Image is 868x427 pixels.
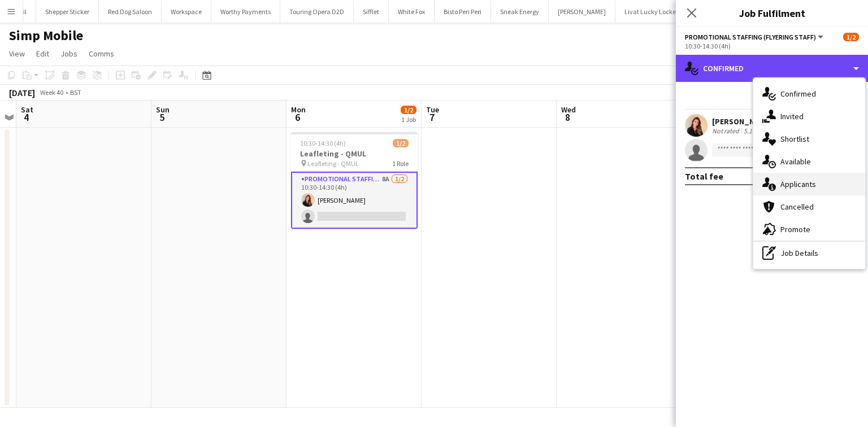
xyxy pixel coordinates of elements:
div: BST [70,88,81,97]
button: Worthy Payments [211,1,280,23]
button: Promotional Staffing (Flyering Staff) [685,33,825,41]
span: Applicants [780,179,816,189]
app-job-card: 10:30-14:30 (4h)1/2Leafleting - QMUL Leafleting - QMUL1 RolePromotional Staffing (Flyering Staff)... [291,132,418,229]
div: Confirmed [676,55,868,82]
span: 10:30-14:30 (4h) [300,139,346,147]
span: Tue [426,104,439,115]
div: 5.1km [741,127,763,135]
span: Available [780,156,811,167]
span: 1/2 [393,139,409,147]
span: Week 40 [37,88,66,97]
div: Not rated [712,127,741,135]
span: Jobs [60,49,77,59]
span: Sun [156,104,170,115]
h1: Simp Mobile [9,27,83,44]
span: Invited [780,111,804,121]
span: Promotional Staffing (Flyering Staff) [685,33,816,41]
button: Touring Opera D2D [280,1,354,23]
div: 10:30-14:30 (4h) [685,42,859,50]
a: Edit [32,46,54,61]
button: Sifflet [354,1,389,23]
span: Wed [561,104,576,115]
span: Mon [291,104,306,115]
button: [PERSON_NAME] [549,1,615,23]
span: Cancelled [780,202,814,212]
h3: Leafleting - QMUL [291,149,418,159]
button: Red Dog Saloon [99,1,162,23]
span: 1/2 [843,33,859,41]
span: Promote [780,224,810,234]
span: View [9,49,25,59]
span: Leafleting - QMUL [307,159,359,168]
div: 1 Job [401,115,416,124]
button: Sneak Energy [491,1,549,23]
button: White Fox [389,1,435,23]
span: 1 Role [392,159,409,168]
span: Confirmed [780,89,816,99]
button: Workspace [162,1,211,23]
span: Comms [89,49,114,59]
span: Edit [36,49,49,59]
button: Bisto Peri Peri [435,1,491,23]
span: 4 [19,111,33,124]
span: Shortlist [780,134,809,144]
button: Shepper Sticker [36,1,99,23]
div: [PERSON_NAME] [712,116,772,127]
span: 6 [289,111,306,124]
span: 5 [154,111,170,124]
button: Livat Lucky Locker [615,1,688,23]
span: 8 [559,111,576,124]
h3: Job Fulfilment [676,6,868,20]
div: [DATE] [9,87,35,98]
span: 7 [424,111,439,124]
a: Comms [84,46,119,61]
a: View [5,46,29,61]
div: Job Details [753,242,865,264]
span: Sat [21,104,33,115]
div: Total fee [685,171,723,182]
a: Jobs [56,46,82,61]
span: 1/2 [401,106,416,114]
app-card-role: Promotional Staffing (Flyering Staff)8A1/210:30-14:30 (4h)[PERSON_NAME] [291,172,418,229]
